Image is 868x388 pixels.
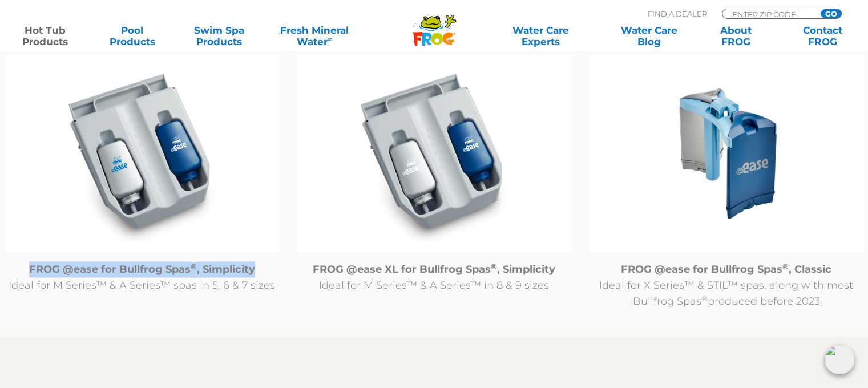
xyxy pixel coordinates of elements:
img: @ease_Bullfrog_FROG @easeXL for Bullfrog Spas with Filter [297,54,572,253]
p: Ideal for M Series™ & A Series™ spas in 5, 6 & 7 sizes [5,261,280,293]
img: openIcon [825,345,854,374]
a: Hot TubProducts [11,25,79,47]
a: Swim SpaProducts [185,25,253,47]
img: Untitled design (94) [589,54,864,253]
sup: ∞ [327,35,332,43]
a: ContactFROG [789,25,857,47]
p: Ideal for M Series™ & A Series™ in 8 & 9 sizes [297,261,572,293]
sup: ® [701,294,708,303]
strong: FROG @ease for Bullfrog Spas , Classic [621,263,831,276]
a: Water CareBlog [615,25,683,47]
input: GO [821,9,841,18]
sup: ® [782,262,789,271]
img: @ease_Bullfrog_FROG @ease R180 for Bullfrog Spas with Filter [5,54,280,253]
p: Find A Dealer [648,9,707,19]
a: AboutFROG [702,25,769,47]
a: PoolProducts [98,25,165,47]
input: Zip Code Form [731,9,808,19]
p: Ideal for X Series™ & STIL™ spas, along with most Bullfrog Spas produced before 2023 [589,261,864,309]
sup: ® [191,262,197,271]
strong: FROG @ease XL for Bullfrog Spas , Simplicity [313,263,555,276]
a: Water CareExperts [486,25,596,47]
sup: ® [491,262,497,271]
a: Fresh MineralWater∞ [272,25,357,47]
strong: FROG @ease for Bullfrog Spas , Simplicity [29,263,255,276]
